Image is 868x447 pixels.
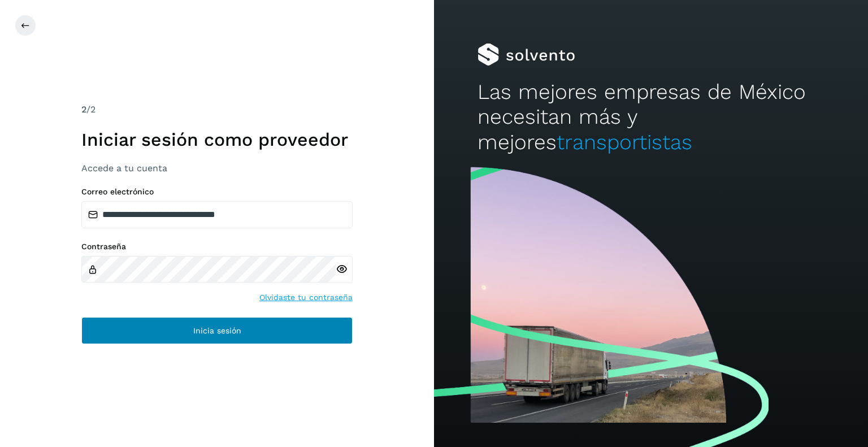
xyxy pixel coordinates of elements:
[193,327,241,335] span: Inicia sesión
[81,187,353,197] label: Correo electrónico
[81,129,353,150] h1: Iniciar sesión como proveedor
[81,242,353,251] label: Contraseña
[259,292,353,303] a: Olvidaste tu contraseña
[81,103,353,116] div: /2
[478,80,824,155] h2: Las mejores empresas de México necesitan más y mejores
[81,163,353,173] h3: Accede a tu cuenta
[81,104,86,115] span: 2
[557,130,692,154] span: transportistas
[81,317,353,344] button: Inicia sesión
